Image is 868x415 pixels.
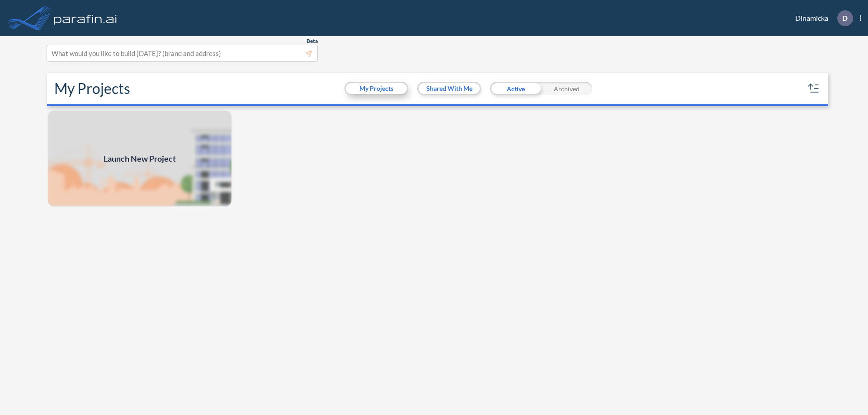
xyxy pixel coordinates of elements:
span: Launch New Project [104,153,176,165]
button: sort [807,81,821,96]
button: My Projects [346,83,407,94]
span: Beta [307,37,318,45]
div: Archived [541,82,592,95]
p: D [842,14,848,22]
a: Launch New Project [47,110,232,207]
div: Active [490,82,541,95]
img: logo [52,9,119,27]
button: Shared With Me [419,83,480,94]
div: Dinamicka [782,10,861,26]
img: add [47,110,232,207]
h2: My Projects [54,80,130,97]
